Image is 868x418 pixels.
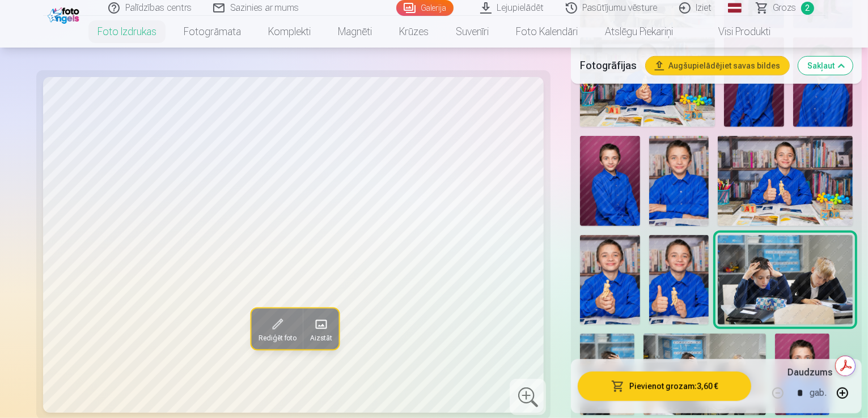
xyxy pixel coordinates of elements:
a: Krūzes [386,16,442,48]
button: Aizstāt [303,309,338,349]
span: 2 [801,2,814,15]
h5: Daudzums [787,366,832,379]
h5: Fotogrāfijas [580,58,637,74]
a: Foto izdrukas [84,16,170,48]
a: Fotogrāmata [170,16,255,48]
a: Magnēti [324,16,386,48]
a: Komplekti [255,16,324,48]
button: Augšupielādējiet savas bildes [646,57,789,75]
button: Rediģēt foto [251,309,303,349]
img: /fa1 [48,5,82,24]
button: Sakļaut [798,57,853,75]
a: Foto kalendāri [502,16,591,48]
a: Visi produkti [687,16,784,48]
div: gab. [810,379,827,407]
a: Suvenīri [442,16,502,48]
a: Atslēgu piekariņi [591,16,687,48]
span: Rediģēt foto [258,334,296,343]
span: Aizstāt [310,334,332,343]
button: Pievienot grozam:3,60 € [578,372,751,401]
span: Grozs [773,1,797,15]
